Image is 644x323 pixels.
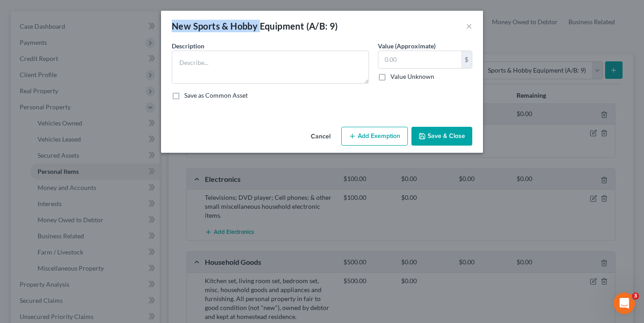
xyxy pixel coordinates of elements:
[632,293,639,300] span: 3
[466,21,472,31] button: ×
[390,72,434,81] label: Value Unknown
[184,91,248,100] label: Save as Common Asset
[411,127,472,146] button: Save & Close
[304,128,338,146] button: Cancel
[172,20,338,32] div: New Sports & Hobby Equipment (A/B: 9)
[614,293,635,314] iframe: Intercom live chat
[341,127,408,146] button: Add Exemption
[172,42,204,50] span: Description
[378,51,461,68] input: 0.00
[461,51,472,68] div: $
[378,41,436,51] label: Value (Approximate)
